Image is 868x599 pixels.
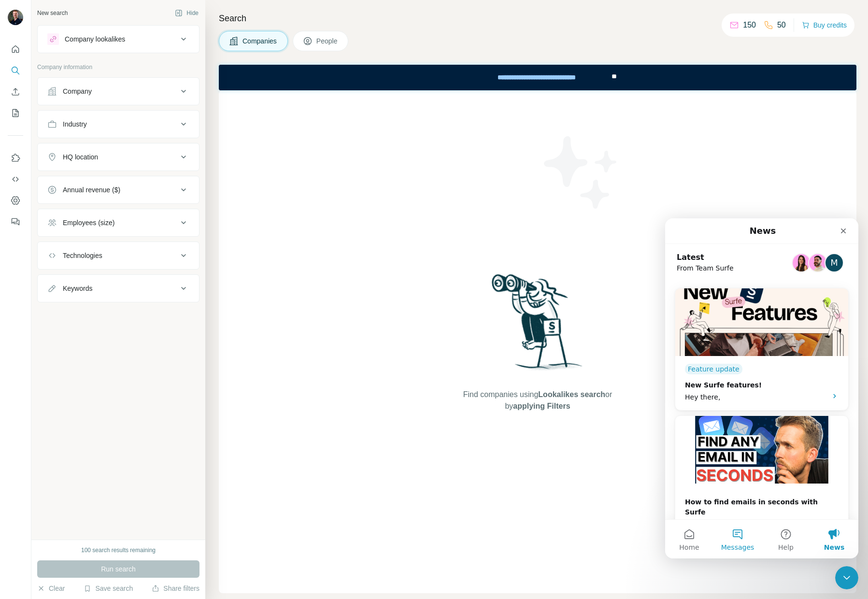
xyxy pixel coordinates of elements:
button: Company lookalikes [38,28,199,51]
div: Company [63,86,92,96]
button: Keywords [38,277,199,300]
p: Company information [37,63,199,71]
button: Feedback [8,213,23,230]
button: Company [38,80,199,103]
button: Quick start [8,41,23,58]
div: Employees (size) [63,218,114,228]
p: 50 [777,19,786,31]
button: Industry [38,113,199,136]
button: HQ location [38,145,199,169]
iframe: Banner [219,65,856,90]
div: Company lookalikes [65,34,125,44]
span: Find companies using or by [460,389,615,412]
button: Buy credits [802,18,847,32]
iframe: Intercom live chat [835,566,858,589]
button: Clear [37,584,65,593]
button: Technologies [38,244,199,267]
button: Search [8,62,23,79]
button: Use Surfe on LinkedIn [8,149,23,167]
button: Share filters [152,584,199,593]
div: New search [37,9,68,17]
img: Avatar [8,10,23,25]
button: Use Surfe API [8,171,23,188]
span: applying Filters [513,402,570,410]
span: Companies [242,36,278,46]
iframe: Intercom live chat [665,218,858,558]
button: Enrich CSV [8,83,23,100]
div: 100 search results remaining [81,546,156,555]
h4: Search [219,12,856,25]
button: Save search [84,584,133,593]
button: Dashboard [8,192,23,209]
img: Surfe Illustration - Woman searching with binoculars [487,271,588,379]
div: Technologies [63,251,102,260]
button: My lists [8,104,23,122]
p: 150 [743,19,756,31]
button: Hide [168,6,205,20]
span: People [316,36,339,46]
button: Annual revenue ($) [38,178,199,201]
span: Lookalikes search [538,390,605,399]
div: Keywords [63,284,92,293]
img: Surfe Illustration - Stars [538,129,625,216]
div: Industry [63,119,87,129]
div: Annual revenue ($) [63,185,120,195]
div: HQ location [63,152,98,162]
button: Employees (size) [38,211,199,234]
